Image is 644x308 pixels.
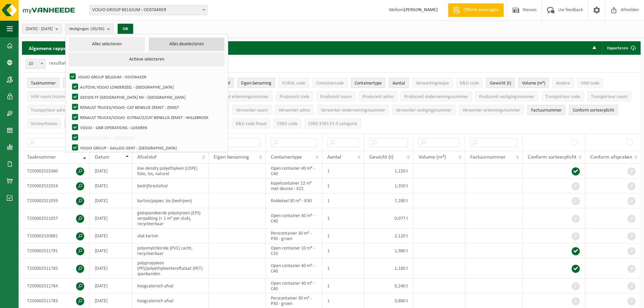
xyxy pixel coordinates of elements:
span: Eigen benaming [214,155,249,160]
button: Verwerker erkenningsnummerVerwerker erkenningsnummer: Activate to sort [459,105,524,115]
td: T250002523360 [22,164,90,179]
td: bedrijfsrestafval [132,179,209,193]
button: Producent naamProducent naam: Activate to sort [316,91,355,101]
button: R&D codeR&amp;D code: Activate to sort [456,78,483,88]
button: Verwerker adresVerwerker adres: Activate to sort [275,105,314,115]
span: Factuurnummer [470,155,506,160]
label: VOLVO GROUP BELGIUM - OOSTAKKER [68,72,224,82]
button: CSRD ESRS E5-5 categorieCSRD ESRS E5-5 categorie: Activate to sort [305,118,361,128]
td: T250002511785 [22,258,90,279]
button: Producent vestigingsnummerProducent vestigingsnummer: Activate to sort [475,91,538,101]
td: [DATE] [90,258,132,279]
td: Open container 40 m³ - C40 [266,258,322,279]
span: CSRD code [277,121,297,126]
td: geëxpandeerde polystyreen (EPS) verpakking (< 1 m² per stuk), recycleerbaar [132,208,209,229]
button: Gewicht (t)Gewicht (t): Activate to sort [486,78,515,88]
label: VOLVO GROUP - GALLOO GENT - [GEOGRAPHIC_DATA] [71,143,224,153]
button: Producent codeProducent code: Activate to sort [276,91,313,101]
span: Containertype [355,81,382,86]
button: AndereAndere: Activate to sort [552,78,574,88]
td: 1 [322,164,364,179]
td: 2,120 t [364,229,413,243]
span: IHM naam (inzamelaar, handelaar, makelaar) [31,94,117,99]
td: [DATE] [90,179,132,193]
td: 7,280 t [364,193,413,208]
span: Transporteur adres [31,108,67,113]
a: Offerte aanvragen [448,3,504,17]
td: T250002511791 [22,243,90,258]
span: Sorteerfouten [31,121,57,126]
button: Eigen benamingEigen benaming: Activate to sort [237,78,275,88]
span: Transporteur code [545,94,580,99]
td: 1 [322,279,364,293]
td: [DATE] [90,243,132,258]
span: Aantal [327,155,341,160]
td: T250002520881 [22,229,90,243]
td: [DATE] [90,229,132,243]
button: [DATE] - [DATE] [22,24,62,34]
label: RENAULT TRUCKS/VOLVO- EUTRACO/CAT BENELUX ZEMST - WILLEBROEK [71,112,224,122]
td: karton/papier, los (bedrijven) [132,193,209,208]
td: Open container 40 m³ - C40 [266,208,322,229]
span: Offerte aanvragen [462,7,500,14]
button: Vestigingen(30/30) [65,24,114,34]
button: Conform sorteerplicht : Activate to sort [569,105,618,115]
td: T250002521057 [22,208,90,229]
label: VOLVO GENT SML - OOSTAKKER [71,133,224,143]
td: hoogcalorisch afval [132,279,209,293]
label: GEODIS FF [GEOGRAPHIC_DATA] NV - [GEOGRAPHIC_DATA] [71,92,224,102]
td: 1,350 t [364,179,413,193]
td: T250002522024 [22,179,90,193]
td: Kapelcontainer 22 m³ met deuren - K22 [266,179,322,193]
count: (30/30) [91,27,104,31]
span: VOLVO GROUP BELGIUM - OOSTAKKER [89,5,208,15]
span: EURAL code [282,81,305,86]
span: Containertype [271,155,302,160]
span: Producent code [280,94,309,99]
td: Open container 40 m³ - C40 [266,279,322,293]
span: Producent adres [362,94,393,99]
td: [DATE] [90,193,132,208]
button: Transporteur naamTransporteur naam: Activate to sort [587,91,631,101]
button: Verwerker naamVerwerker naam: Activate to sort [232,105,271,115]
span: Taaknummer [27,155,56,160]
span: Gewicht (t) [369,155,393,160]
span: Producent vestigingsnummer [479,94,534,99]
span: Vestigingen [69,24,104,34]
button: DatumDatum: Activate to sort [63,78,84,88]
span: Gewicht (t) [490,81,511,86]
span: [DATE] - [DATE] [26,24,53,34]
span: 10 [25,59,46,69]
button: Conform afspraken : Activate to sort [65,118,108,128]
button: VerwerkingswijzeVerwerkingswijze: Activate to sort [412,78,453,88]
span: Verwerker naam [236,108,268,113]
td: low density polyethyleen (LDPE) folie, los, naturel [132,164,209,179]
strong: [PERSON_NAME] [404,7,438,13]
label: AUTOVIL VOLVO LONDERZEEL - [GEOGRAPHIC_DATA] [71,82,224,92]
button: Verwerker vestigingsnummerVerwerker vestigingsnummer: Activate to sort [392,105,455,115]
span: IHM code [581,81,599,86]
span: 10 [26,59,45,69]
button: AantalAantal: Activate to sort [389,78,409,88]
button: CSRD codeCSRD code: Activate to sort [273,118,301,128]
span: Producent ondernemingsnummer [404,94,468,99]
button: EURAL codeEURAL code: Activate to sort [279,78,309,88]
label: VOLVO - GNR OPERATIONS - LOKEREN [71,122,224,133]
span: Conform afspraken [590,155,632,160]
button: FactuurnummerFactuurnummer: Activate to sort [527,105,566,115]
td: [DATE] [90,279,132,293]
span: VOLVO GROUP BELGIUM - OOSTAKKER [90,5,207,15]
button: IHM naam (inzamelaar, handelaar, makelaar)IHM naam (inzamelaar, handelaar, makelaar): Activate to... [27,91,121,101]
span: Taaknummer [31,81,56,86]
span: Aantal [392,81,405,86]
button: OK [118,24,133,34]
td: 1 [322,193,364,208]
td: Roldeksel 30 m³ - R30 [266,193,322,208]
td: 1,980 t [364,243,413,258]
button: Producent ondernemingsnummerProducent ondernemingsnummer: Activate to sort [401,91,472,101]
td: Perscontainer 30 m³ - P30 - groen [266,229,322,243]
span: Conform sorteerplicht [528,155,576,160]
td: 1,220 t [364,164,413,179]
td: 0,077 t [364,208,413,229]
span: Volume (m³) [419,155,446,160]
